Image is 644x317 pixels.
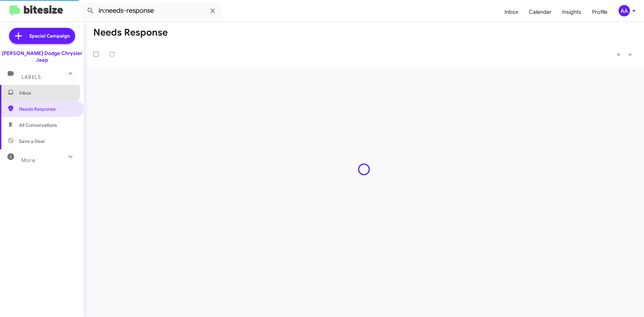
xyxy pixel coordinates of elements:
[617,50,621,58] span: «
[19,90,76,96] span: Inbox
[19,138,44,145] span: Save a Deal
[624,47,636,61] button: Next
[628,50,632,58] span: »
[619,5,630,16] div: AA
[29,33,70,39] span: Special Campaign
[81,3,222,19] input: Search
[19,106,76,112] span: Needs Response
[21,74,41,80] span: Labels
[613,47,625,61] button: Previous
[587,2,613,22] a: Profile
[613,47,636,61] nav: Page navigation example
[499,2,524,22] a: Inbox
[19,122,57,128] span: All Conversations
[21,157,35,163] span: More
[93,27,168,38] h1: Needs Response
[9,28,75,44] a: Special Campaign
[613,5,637,16] button: AA
[524,2,557,22] a: Calendar
[557,2,587,22] a: Insights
